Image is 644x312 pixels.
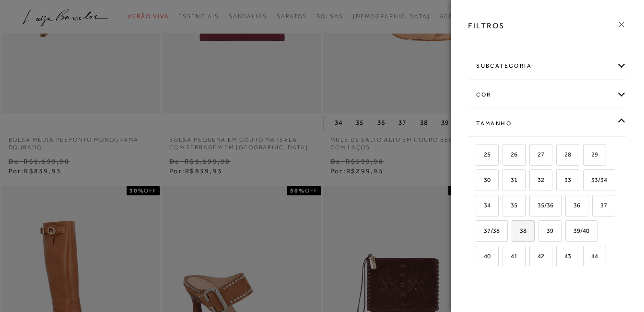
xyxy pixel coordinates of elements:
[555,253,564,263] input: 43
[474,253,484,263] input: 40
[557,151,571,158] span: 28
[564,202,574,212] input: 36
[503,252,517,260] span: 41
[591,202,600,212] input: 37
[582,253,591,263] input: 44
[510,228,520,237] input: 38
[528,151,538,161] input: 27
[537,228,547,237] input: 39
[582,177,591,186] input: 33/34
[555,151,564,161] input: 28
[468,82,626,108] div: cor
[584,176,607,183] span: 33/34
[528,177,538,186] input: 32
[555,177,564,186] input: 33
[477,151,491,158] span: 25
[564,228,574,237] input: 39/40
[530,151,544,158] span: 27
[468,53,626,79] div: subcategoria
[539,227,553,234] span: 39
[474,177,484,186] input: 30
[503,151,517,158] span: 26
[477,227,500,234] span: 37/38
[501,177,511,186] input: 31
[477,252,491,260] span: 40
[566,202,580,209] span: 36
[468,111,626,136] div: Tamanho
[593,202,607,209] span: 37
[503,202,517,209] span: 35
[582,151,591,161] input: 29
[528,202,538,212] input: 35/36
[501,253,511,263] input: 41
[584,151,598,158] span: 29
[477,202,491,209] span: 34
[530,202,553,209] span: 35/36
[530,176,544,183] span: 32
[557,176,571,183] span: 33
[501,151,511,161] input: 26
[566,227,589,234] span: 39/40
[530,252,544,260] span: 42
[503,176,517,183] span: 31
[501,202,511,212] input: 35
[528,253,538,263] input: 42
[557,252,571,260] span: 43
[477,176,491,183] span: 30
[468,20,505,31] h3: FILTROS
[474,151,484,161] input: 25
[474,228,484,237] input: 37/38
[584,252,598,260] span: 44
[474,202,484,212] input: 34
[513,227,527,234] span: 38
